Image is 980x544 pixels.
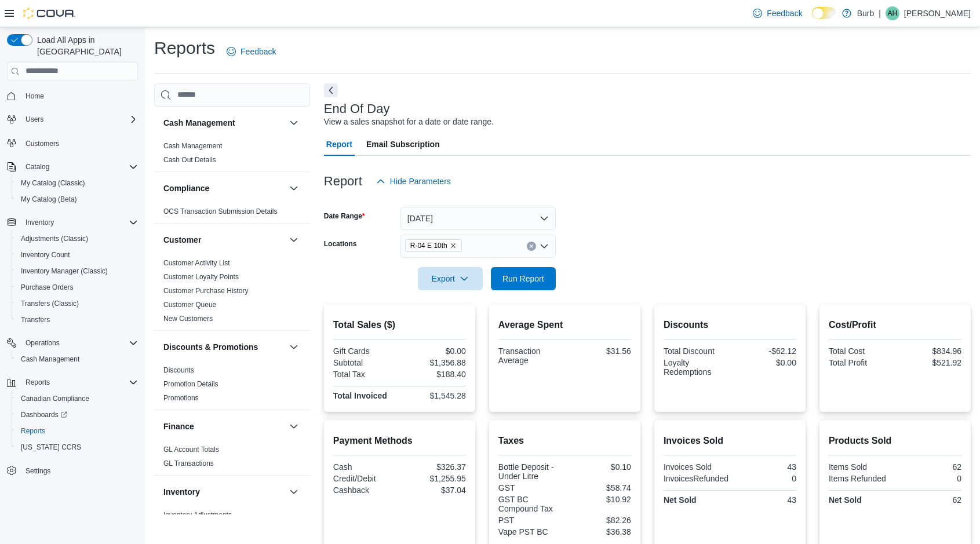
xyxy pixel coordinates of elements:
[21,160,54,174] button: Catalog
[16,424,50,438] a: Reports
[163,486,285,498] button: Inventory
[163,142,222,150] a: Cash Management
[12,295,143,312] button: Transfers (Classic)
[12,247,143,263] button: Inventory Count
[16,352,84,366] a: Cash Management
[527,242,536,251] button: Clear input
[21,394,89,403] span: Canadian Compliance
[829,434,961,448] h2: Products Sold
[241,46,276,57] span: Feedback
[498,495,563,513] div: GST BC Compound Tax
[324,102,390,116] h3: End Of Day
[21,216,138,229] span: Inventory
[498,462,563,481] div: Bottle Deposit - Under Litre
[21,137,64,151] a: Customers
[405,239,462,252] span: R-04 E 10th
[21,136,138,150] span: Customers
[16,313,54,327] a: Transfers
[21,195,77,204] span: My Catalog (Beta)
[21,375,54,389] button: Reports
[567,527,631,536] div: $36.38
[2,159,143,175] button: Catalog
[16,176,90,190] a: My Catalog (Classic)
[16,392,138,406] span: Canadian Compliance
[897,495,961,505] div: 62
[154,443,310,475] div: Finance
[16,313,138,327] span: Transfers
[12,263,143,279] button: Inventory Manager (Classic)
[16,424,138,438] span: Reports
[21,89,49,103] a: Home
[333,358,398,367] div: Subtotal
[163,341,285,353] button: Discounts & Promotions
[163,182,285,194] button: Compliance
[498,483,563,492] div: GST
[333,391,387,400] strong: Total Invoiced
[16,232,93,246] a: Adjustments (Classic)
[287,340,301,354] button: Discounts & Promotions
[154,36,215,60] h1: Reports
[829,495,862,505] strong: Net Sold
[163,155,216,165] span: Cash Out Details
[402,474,466,483] div: $1,255.95
[163,314,213,323] span: New Customers
[2,134,143,151] button: Customers
[21,426,45,436] span: Reports
[163,445,219,454] span: GL Account Totals
[163,273,239,281] a: Customer Loyalty Points
[163,258,230,268] span: Customer Activity List
[664,434,796,448] h2: Invoices Sold
[16,408,138,422] span: Dashboards
[2,111,143,127] button: Users
[16,392,94,406] a: Canadian Compliance
[163,421,285,432] button: Finance
[664,358,728,377] div: Loyalty Redemptions
[897,346,961,356] div: $834.96
[163,315,213,323] a: New Customers
[12,175,143,191] button: My Catalog (Classic)
[154,363,310,410] div: Discounts & Promotions
[567,483,631,492] div: $58.74
[25,162,49,171] span: Catalog
[664,474,728,483] div: InvoicesRefunded
[16,192,82,206] a: My Catalog (Beta)
[897,474,961,483] div: 0
[502,273,544,284] span: Run Report
[32,34,138,57] span: Load All Apps in [GEOGRAPHIC_DATA]
[333,318,466,332] h2: Total Sales ($)
[163,379,218,389] span: Promotion Details
[16,280,138,294] span: Purchase Orders
[16,352,138,366] span: Cash Management
[324,239,357,249] label: Locations
[2,374,143,390] button: Reports
[324,174,362,188] h3: Report
[886,6,899,20] div: Axel Holin
[163,207,278,216] a: OCS Transaction Submission Details
[767,8,802,19] span: Feedback
[16,232,138,246] span: Adjustments (Classic)
[12,191,143,207] button: My Catalog (Beta)
[23,8,75,19] img: Cova
[222,40,280,63] a: Feedback
[163,486,200,498] h3: Inventory
[567,516,631,525] div: $82.26
[163,207,278,216] span: OCS Transaction Submission Details
[25,466,50,476] span: Settings
[25,338,60,348] span: Operations
[326,133,352,156] span: Report
[21,299,79,308] span: Transfers (Classic)
[333,434,466,448] h2: Payment Methods
[16,280,78,294] a: Purchase Orders
[829,474,893,483] div: Items Refunded
[12,351,143,367] button: Cash Management
[498,346,563,365] div: Transaction Average
[287,485,301,499] button: Inventory
[366,133,440,156] span: Email Subscription
[163,286,249,295] span: Customer Purchase History
[21,178,85,188] span: My Catalog (Classic)
[154,205,310,223] div: Compliance
[732,462,796,472] div: 43
[21,410,67,419] span: Dashboards
[163,459,214,468] span: GL Transactions
[21,160,138,174] span: Catalog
